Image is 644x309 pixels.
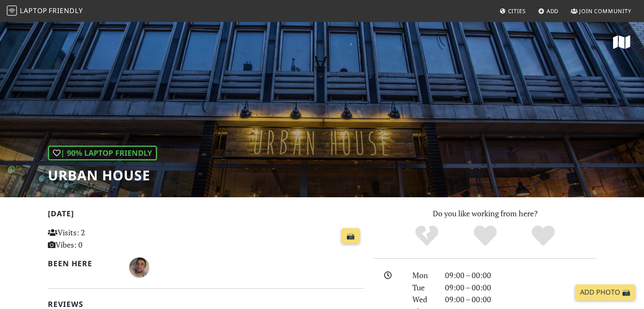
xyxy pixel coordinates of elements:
span: Kirk Goddard [129,262,149,272]
div: 09:00 – 00:00 [440,281,602,294]
p: Do you like working from here? [374,207,597,220]
img: LaptopFriendly [7,6,17,16]
span: Add [547,7,559,15]
div: No [398,224,456,248]
span: Cities [508,7,526,15]
a: Cities [496,3,529,19]
div: Mon [407,269,439,281]
div: Tue [407,281,439,294]
span: Friendly [49,6,83,15]
div: | 90% Laptop Friendly [48,146,157,160]
h2: Been here [48,259,119,268]
a: LaptopFriendly LaptopFriendly [7,4,83,19]
h2: [DATE] [48,209,364,221]
div: 09:00 – 00:00 [440,293,602,306]
img: 3840-kirk.jpg [129,257,149,278]
p: Visits: 2 Vibes: 0 [48,226,146,251]
a: 📸 [341,228,360,244]
a: Join Community [567,3,635,19]
div: Wed [407,293,439,306]
div: Yes [456,224,514,248]
span: Join Community [579,7,631,15]
a: Add [535,3,562,19]
h1: Urban House [48,167,157,183]
a: Add Photo 📸 [575,284,636,301]
div: Definitely! [514,224,572,248]
h2: Reviews [48,300,364,309]
span: Laptop [20,6,47,15]
div: 09:00 – 00:00 [440,269,602,281]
